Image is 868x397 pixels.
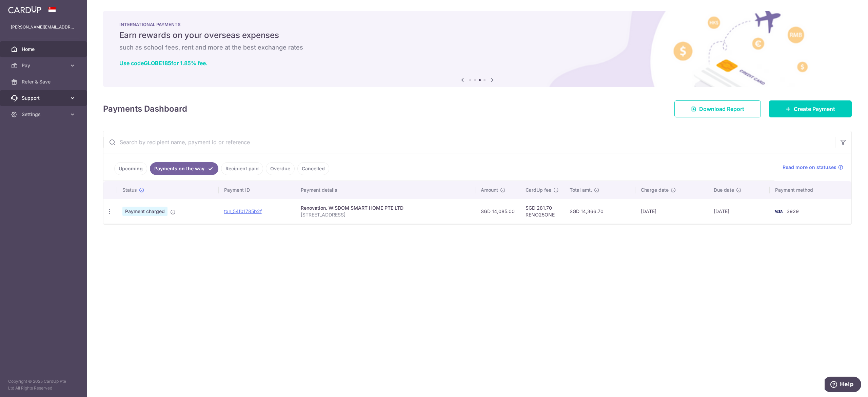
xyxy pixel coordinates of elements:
[122,207,167,216] span: Payment charged
[794,105,835,113] span: Create Payment
[221,162,263,175] a: Recipient paid
[783,164,843,171] a: Read more on statuses
[119,60,208,67] a: Use codeGLOBE185for 1.85% fee.
[674,100,761,117] a: Download Report
[635,199,709,224] td: [DATE]
[787,208,799,214] span: 3929
[714,187,734,193] span: Due date
[769,100,852,117] a: Create Payment
[22,62,66,69] span: Pay
[22,111,66,118] span: Settings
[708,199,770,224] td: [DATE]
[783,164,836,171] span: Read more on statuses
[475,199,520,224] td: SGD 14,085.00
[119,22,835,27] p: INTERNATIONAL PAYMENTS
[150,162,218,175] a: Payments on the way
[114,162,147,175] a: Upcoming
[825,377,861,394] iframe: Opens a widget where you can find more information
[570,187,592,193] span: Total amt.
[8,5,41,14] img: CardUp
[22,46,66,53] span: Home
[22,95,66,101] span: Support
[301,211,470,218] p: [STREET_ADDRESS]
[641,187,669,193] span: Charge date
[772,207,785,215] img: Bank Card
[119,30,835,41] h5: Earn rewards on your overseas expenses
[11,24,76,31] p: [PERSON_NAME][EMAIL_ADDRESS][DOMAIN_NAME]
[301,205,470,211] div: Renovation. WISDOM SMART HOME PTE LTD
[266,162,295,175] a: Overdue
[144,60,171,67] b: GLOBE185
[103,103,187,115] h4: Payments Dashboard
[770,181,851,199] th: Payment method
[520,199,564,224] td: SGD 281.70 RENO25ONE
[119,43,835,52] h6: such as school fees, rent and more at the best exchange rates
[699,105,744,113] span: Download Report
[224,208,262,214] a: txn_54f01785b2f
[22,78,66,85] span: Refer & Save
[219,181,296,199] th: Payment ID
[122,187,137,193] span: Status
[295,181,475,199] th: Payment details
[103,131,835,153] input: Search by recipient name, payment id or reference
[564,199,635,224] td: SGD 14,366.70
[481,187,498,193] span: Amount
[526,187,551,193] span: CardUp fee
[103,11,852,87] img: International Payment Banner
[297,162,329,175] a: Cancelled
